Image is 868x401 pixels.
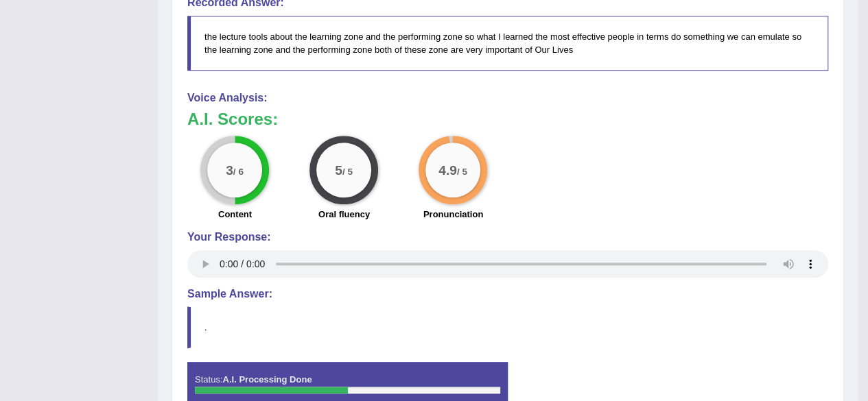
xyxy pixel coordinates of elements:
[423,208,483,221] label: Pronunciation
[218,208,252,221] label: Content
[187,110,278,128] b: A.I. Scores:
[187,16,828,71] blockquote: the lecture tools about the learning zone and the performing zone so what I learned the most effe...
[226,162,234,178] big: 3
[342,166,353,176] small: / 5
[336,162,343,178] big: 5
[222,374,312,385] strong: A.I. Processing Done
[457,166,467,176] small: / 5
[187,288,828,300] h4: Sample Answer:
[187,92,828,104] h4: Voice Analysis:
[187,231,828,243] h4: Your Response:
[233,166,244,176] small: / 6
[318,208,370,221] label: Oral fluency
[187,306,828,348] blockquote: .
[439,162,458,178] big: 4.9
